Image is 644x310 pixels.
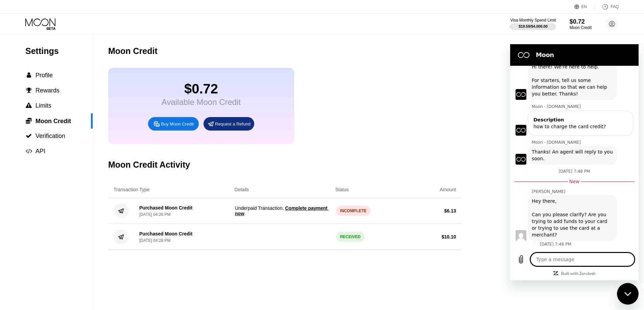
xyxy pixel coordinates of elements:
span:  [27,72,31,78]
div: EN [574,3,595,10]
div: $ 6.13 [444,208,456,214]
div: Purchased Moon Credit [139,231,192,236]
div: Details [235,187,249,192]
div: Request a Refund [204,117,254,131]
div: [DATE] 04:26 PM [139,212,170,217]
div:  [25,72,32,78]
span:  [26,133,32,139]
div: Request a Refund [215,121,251,127]
span:  [26,103,32,109]
div: EN [581,4,587,9]
span: Rewards [35,87,59,94]
div: Moon Credit [570,25,592,30]
span: API [35,148,45,154]
div: Transaction Type [114,187,150,192]
div: Purchased Moon Credit [139,205,192,210]
span: Limits [35,102,51,109]
span: Moon Credit [35,118,71,124]
div: FAQ [611,4,619,9]
div: INCOMPLETE [336,206,371,216]
div: Buy Moon Credit [161,121,194,127]
div: $0.72 [570,18,592,25]
iframe: Messaging window [510,44,639,280]
div:  [25,87,32,93]
div: Available Moon Credit [162,97,241,107]
div: $0.72Moon Credit [570,18,592,30]
span: Complete payment now [235,205,329,216]
div: $ 10.10 [442,234,456,239]
span: Verification [35,133,65,139]
div: Visa Monthly Spend Limit$19.59/$4,000.00 [510,18,556,30]
div: Status [335,187,349,192]
div: Settings [25,46,93,56]
span:  [26,148,32,154]
div: $0.72 [162,81,241,96]
span:  [26,87,32,93]
div: Amount [440,187,456,192]
iframe: Button to launch messaging window, conversation in progress [617,283,639,305]
div: [DATE] 04:28 PM [139,238,170,243]
div: Buy Moon Credit [148,117,199,131]
div: FAQ [595,3,619,10]
div: RECEIVED [336,232,365,242]
span:  [26,117,32,124]
div: $19.59 / $4,000.00 [519,24,548,28]
div: Moon Credit [108,46,158,56]
span: Underpaid Transaction . [235,205,331,216]
div: Moon Credit Activity [108,160,190,170]
div: Visa Monthly Spend Limit [510,18,556,23]
span: Profile [35,72,53,79]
